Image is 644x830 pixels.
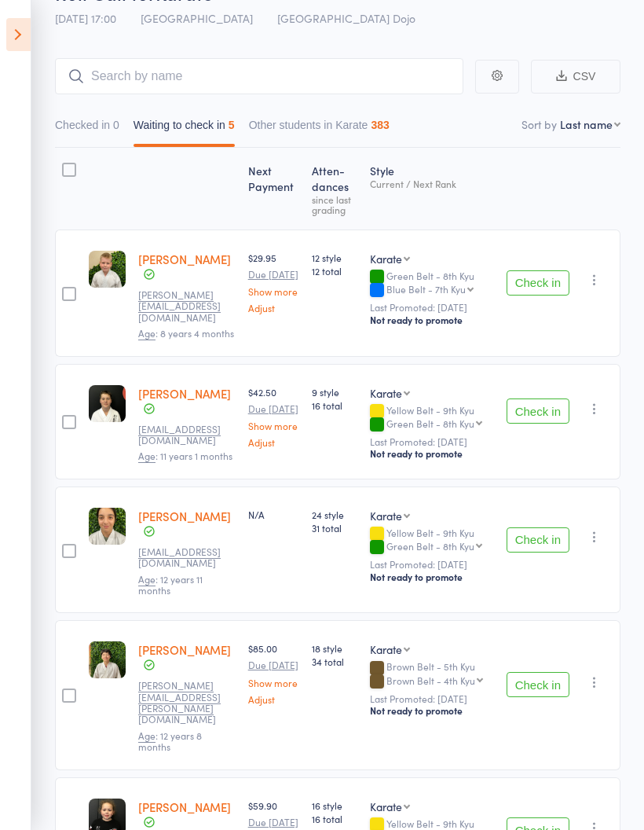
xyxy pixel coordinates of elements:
div: Atten­dances [306,155,364,222]
div: Yellow Belt - 9th Kyu [370,405,494,432]
a: [PERSON_NAME] [138,799,231,815]
div: Not ready to promote [370,447,494,460]
div: Brown Belt - 4th Kyu [386,675,475,685]
button: Other students in Karate383 [249,111,390,147]
button: Waiting to check in5 [134,111,235,147]
a: [PERSON_NAME] [138,508,231,524]
small: Last Promoted: [DATE] [370,559,494,570]
div: $42.50 [248,385,299,447]
a: Adjust [248,303,299,313]
span: 24 style [312,508,357,521]
span: [GEOGRAPHIC_DATA] Dojo [277,10,415,26]
span: 31 total [312,521,357,534]
span: 18 style [312,641,357,655]
button: Check in [507,527,569,553]
span: 9 style [312,385,357,398]
button: Check in [507,672,569,697]
a: Show more [248,421,299,431]
button: Check in [507,270,569,296]
div: Green Belt - 8th Kyu [370,270,494,297]
span: 12 total [312,264,357,277]
span: 16 style [312,799,357,812]
div: since last grading [312,194,357,215]
div: Next Payment [242,155,306,222]
span: : 12 years 11 months [138,572,203,597]
div: 383 [371,119,389,131]
button: Checked in0 [55,111,119,147]
span: [GEOGRAPHIC_DATA] [141,10,253,26]
button: CSV [531,60,620,94]
a: Adjust [248,437,299,447]
span: 12 style [312,251,357,264]
div: Current / Next Rank [370,178,494,189]
span: : 8 years 4 months [138,326,234,340]
input: Search by name [55,58,463,94]
small: Last Promoted: [DATE] [370,302,494,313]
span: 34 total [312,655,357,668]
a: [PERSON_NAME] [138,251,231,267]
small: jason@goldtapservices.com.au [138,289,236,323]
span: : 11 years 1 months [138,449,232,463]
div: Yellow Belt - 9th Kyu [370,527,494,554]
img: image1743486942.png [89,251,126,288]
div: Green Belt - 8th Kyu [386,541,474,551]
div: Not ready to promote [370,704,494,717]
div: Karate [370,799,402,814]
label: Sort by [521,116,557,132]
img: image1743573407.png [89,508,126,545]
div: $29.95 [248,251,299,313]
div: Brown Belt - 5th Kyu [370,661,494,688]
small: ameliahawke29@gmail.com [138,424,236,446]
span: [DATE] 17:00 [55,10,116,26]
div: Not ready to promote [370,314,494,326]
small: Last Promoted: [DATE] [370,693,494,704]
div: 0 [113,119,119,131]
span: 16 total [312,398,357,412]
div: $85.00 [248,641,299,703]
small: marcus.pater@gmail.com [138,680,236,725]
small: Last Promoted: [DATE] [370,436,494,447]
div: Not ready to promote [370,571,494,583]
a: [PERSON_NAME] [138,641,231,658]
img: image1752735130.png [89,641,126,678]
a: [PERSON_NAME] [138,385,231,402]
div: Last name [560,116,613,132]
small: Due [DATE] [248,269,299,280]
span: : 12 years 8 months [138,729,202,753]
div: Style [364,155,500,222]
small: Ghaithkayed@gmail.com [138,546,236,569]
button: Check in [507,398,569,424]
a: Adjust [248,694,299,704]
div: Karate [370,641,402,657]
div: Karate [370,251,402,266]
span: 16 total [312,812,357,825]
small: Due [DATE] [248,403,299,414]
div: Blue Belt - 7th Kyu [386,284,466,294]
small: Due [DATE] [248,817,299,828]
a: Show more [248,286,299,296]
img: image1743746046.png [89,385,126,422]
div: Karate [370,508,402,523]
small: Due [DATE] [248,659,299,670]
div: Karate [370,385,402,401]
div: Green Belt - 8th Kyu [386,418,474,428]
a: Show more [248,678,299,688]
div: 5 [229,119,235,131]
div: N/A [248,508,299,521]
